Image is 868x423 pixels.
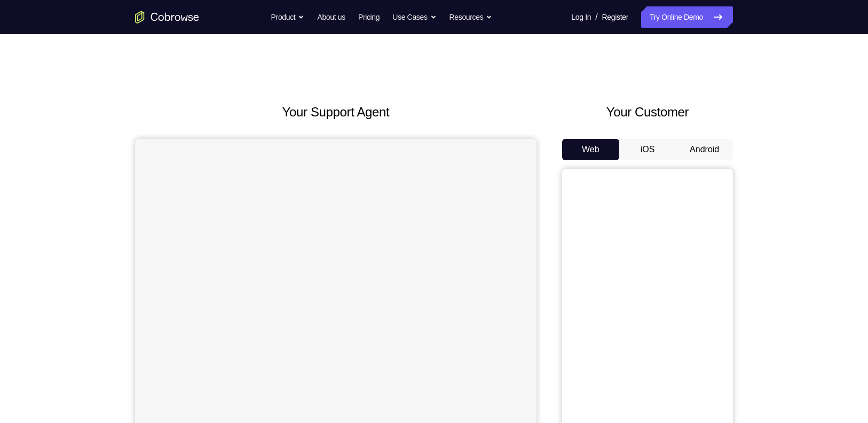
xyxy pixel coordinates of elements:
[449,6,493,28] button: Resources
[571,6,591,28] a: Log In
[676,139,733,160] button: Android
[392,6,436,28] button: Use Cases
[135,103,536,122] h2: Your Support Agent
[562,103,733,122] h2: Your Customer
[619,139,676,160] button: iOS
[562,139,619,160] button: Web
[595,11,597,23] span: /
[358,6,380,28] a: Pricing
[135,11,199,23] a: Go to the home page
[602,6,628,28] a: Register
[317,6,345,28] a: About us
[641,6,733,28] a: Try Online Demo
[271,6,305,28] button: Product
